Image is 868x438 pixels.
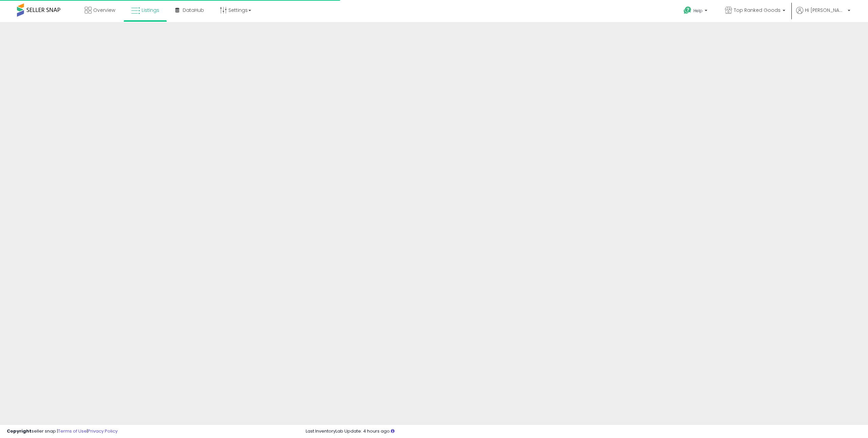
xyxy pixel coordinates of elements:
[683,6,692,15] i: Get Help
[93,7,115,14] span: Overview
[142,7,159,14] span: Listings
[678,1,714,22] a: Help
[693,8,703,14] span: Help
[183,7,204,14] span: DataHub
[805,7,846,14] span: Hi [PERSON_NAME]
[734,7,781,14] span: Top Ranked Goods
[796,7,850,22] a: Hi [PERSON_NAME]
